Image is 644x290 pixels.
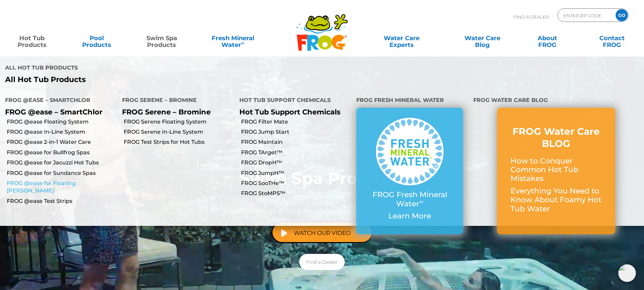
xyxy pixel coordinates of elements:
a: FROG @ease for Jacuzzi Hot Tubs [7,159,117,166]
input: GO [616,9,628,21]
a: ContactFROG [587,31,637,45]
a: All Hot Tub Products [5,75,317,84]
a: FROG Filter Mate [241,118,351,126]
a: FROG @ease for Floating [PERSON_NAME] [7,180,117,195]
a: FROG @ease 2-in-1 Water Care [7,138,117,146]
h4: FROG Fresh Mineral Water [356,94,463,108]
a: Water CareExperts [361,31,443,45]
a: FROG Maintain [241,138,351,146]
a: FROG TArget™ [241,149,351,156]
p: Find A Dealer [514,8,549,25]
a: FROG @ease for Bullfrog Spas [7,149,117,156]
p: FROG Serene – Bromine [122,108,229,116]
a: FROG StoMPS™ [241,190,351,197]
a: FROG @ease for Sundance Spas [7,169,117,177]
p: Everything You Need to Know About Foamy Hot Tub Water [510,187,602,213]
h3: FROG Water Care BLOG [510,125,602,150]
a: FROG Water Care BLOG How to Conquer Common Hot Tub Mistakes Everything You Need to Know About Foa... [510,125,602,217]
a: FROG SooTHe™ [241,180,351,187]
p: FROG @ease – SmartChlor [5,108,112,116]
sup: ∞ [241,40,244,46]
a: Hot Tub Support Chemicals [239,108,340,116]
p: FROG Fresh Mineral Water [370,190,450,208]
a: Hot TubProducts [7,31,57,45]
a: Fresh MineralWater∞ [201,31,264,45]
a: Find a Dealer [299,254,345,270]
a: PoolProducts [72,31,122,45]
h4: Hot Tub Support Chemicals [239,94,346,108]
a: FROG Fresh Mineral Water∞ Learn More [370,118,450,224]
h4: All Hot Tub Products [5,62,317,75]
h4: FROG Water Care Blog [473,94,639,108]
a: Watch Our Video [271,221,373,243]
a: Swim SpaProducts [137,31,187,45]
a: Water CareBlog [457,31,507,45]
a: FROG Jump Start [241,128,351,136]
input: Zip Code Form [563,10,609,20]
img: openIcon [618,264,636,282]
h4: FROG @ease – SmartChlor [5,94,112,108]
a: FROG Serene In-Line System [124,128,234,136]
p: Learn More [370,212,450,220]
a: AboutFROG [522,31,572,45]
a: FROG Test Strips for Hot Tubs [124,138,234,146]
a: FROG @ease Floating System [7,118,117,126]
a: FROG DropH™ [241,159,351,166]
a: FROG Serene Floating System [124,118,234,126]
p: How to Conquer Common Hot Tub Mistakes [510,157,602,183]
a: FROG JumpH™ [241,169,351,177]
h4: FROG Serene – Bromine [122,94,229,108]
a: FROG @ease In-Line System [7,128,117,136]
a: FROG @ease Test Strips [7,197,117,205]
sup: ∞ [419,198,423,205]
